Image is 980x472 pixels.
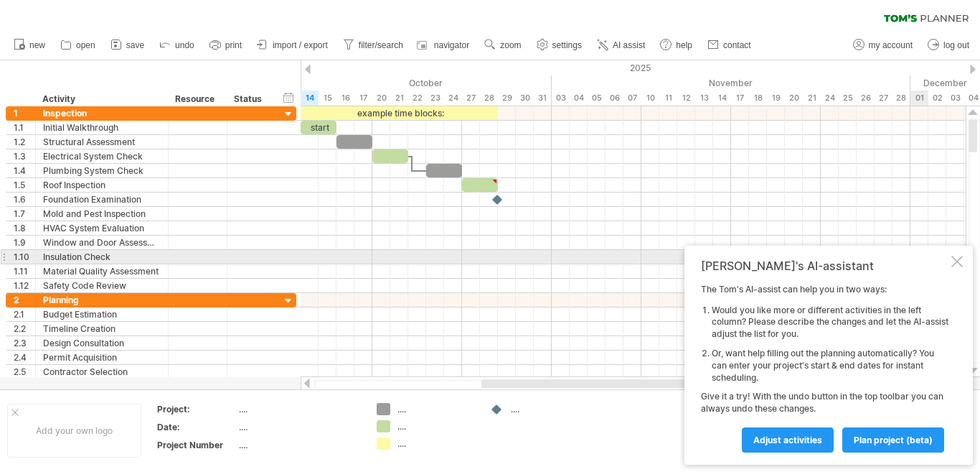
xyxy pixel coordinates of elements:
div: Structural Assessment [43,135,161,149]
li: Would you like more or different activities in the left column? Please describe the changes and l... [712,305,948,341]
div: Monday, 3 November 2025 [552,91,570,106]
div: [PERSON_NAME]'s AI-assistant [701,259,948,273]
div: Plumbing System Check [43,164,161,177]
div: .... [397,403,476,415]
div: Wednesday, 19 November 2025 [767,91,785,106]
div: Activity [42,92,160,106]
div: Insulation Check [43,250,161,264]
div: Monday, 24 November 2025 [821,91,839,106]
span: import / export [273,40,328,50]
a: log out [924,36,974,55]
a: help [656,36,697,55]
div: Thursday, 30 October 2025 [516,91,534,106]
div: Friday, 7 November 2025 [623,91,641,106]
span: print [225,40,242,50]
div: Wednesday, 15 October 2025 [319,91,336,106]
div: Thursday, 6 November 2025 [606,91,623,106]
div: 1.9 [14,236,35,249]
div: Status [234,92,265,106]
span: zoom [500,40,521,50]
span: settings [552,40,582,50]
div: 2.4 [14,351,35,364]
div: Friday, 28 November 2025 [892,91,910,106]
span: contact [723,40,751,50]
div: Contractor Selection [43,365,161,379]
div: Friday, 31 October 2025 [534,91,552,106]
div: .... [239,421,359,433]
div: Foundation Examination [43,193,161,206]
div: Friday, 24 October 2025 [444,91,462,106]
div: Tuesday, 14 October 2025 [301,91,319,106]
div: Timeline Creation [43,322,161,336]
div: 1 [14,106,35,120]
div: Thursday, 16 October 2025 [336,91,354,106]
div: Budget Estimation [43,307,161,321]
a: AI assist [593,36,649,55]
div: start [301,121,336,134]
a: settings [533,36,586,55]
div: Tuesday, 28 October 2025 [480,91,498,106]
span: help [676,40,692,50]
div: October 2025 [139,75,552,91]
a: filter/search [339,36,407,55]
a: Adjust activities [742,427,834,453]
a: plan project (beta) [842,427,944,453]
div: Add your own logo [7,404,141,458]
span: my account [869,40,913,50]
div: Window and Door Assessment [43,236,161,249]
span: log out [943,40,969,50]
div: Wednesday, 5 November 2025 [588,91,606,106]
span: undo [175,40,194,50]
span: Adjust activities [753,435,822,445]
div: Tuesday, 2 December 2025 [928,91,946,106]
div: Friday, 17 October 2025 [354,91,372,106]
div: 2.5 [14,365,35,379]
div: Initial Walkthrough [43,121,161,134]
div: Tuesday, 4 November 2025 [570,91,588,106]
div: Safety Code Review [43,279,161,292]
a: undo [156,36,199,55]
span: AI assist [613,40,645,50]
div: Roof Inspection [43,178,161,192]
div: 1.1 [14,121,35,134]
div: Thursday, 27 November 2025 [875,91,892,106]
div: Project: [157,403,236,415]
a: print [206,36,246,55]
div: Monday, 17 November 2025 [731,91,749,106]
div: Inspection [43,106,161,120]
div: Wednesday, 3 December 2025 [946,91,964,106]
div: 2.2 [14,322,35,336]
div: Monday, 20 October 2025 [372,91,390,106]
div: Monday, 27 October 2025 [462,91,480,106]
span: save [126,40,144,50]
div: Monday, 1 December 2025 [910,91,928,106]
div: 1.8 [14,221,35,235]
div: 1.11 [14,264,35,278]
span: open [76,40,95,50]
div: Wednesday, 12 November 2025 [677,91,695,106]
a: import / export [253,36,332,55]
div: .... [511,403,589,415]
div: Thursday, 23 October 2025 [426,91,444,106]
div: .... [397,420,476,432]
div: Design Consultation [43,336,161,350]
div: Planning [43,293,161,307]
div: 1.7 [14,207,35,221]
div: 1.4 [14,164,35,177]
div: 2.1 [14,307,35,321]
div: .... [239,403,359,415]
div: Electrical System Check [43,149,161,163]
div: Tuesday, 18 November 2025 [749,91,767,106]
a: open [57,36,100,55]
span: navigator [434,40,469,50]
div: Resource [175,92,219,106]
div: Friday, 21 November 2025 [803,91,821,106]
div: Wednesday, 29 October 2025 [498,91,516,106]
div: 1.12 [14,279,35,292]
div: 1.10 [14,250,35,264]
a: new [10,36,50,55]
div: Friday, 14 November 2025 [713,91,731,106]
li: Or, want help filling out the planning automatically? You can enter your project's start & end da... [712,348,948,384]
a: zoom [481,36,525,55]
div: 2 [14,293,35,307]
